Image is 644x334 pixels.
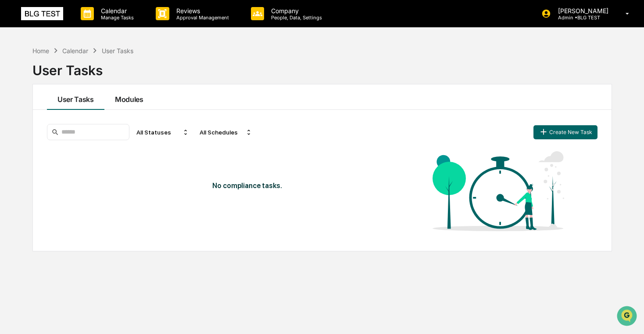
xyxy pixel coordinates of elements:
[5,193,59,209] a: 🔎Data Lookup
[73,143,76,150] span: •
[72,180,109,189] span: Attestations
[18,144,25,151] img: 1746055101610-c473b297-6a78-478c-a979-82029cc54cd1
[94,7,138,15] p: Calendar
[18,180,57,189] span: Preclearance
[78,143,96,150] span: [DATE]
[32,47,49,54] div: Home
[9,111,23,125] img: Cece Ferraez
[9,18,160,33] p: How can we help?
[616,305,640,329] iframe: Open customer support
[87,218,106,225] span: Pylon
[73,120,76,127] span: •
[551,7,613,15] p: [PERSON_NAME]
[136,96,160,106] button: See all
[5,176,60,192] a: 🖐️Preclearance
[264,15,326,21] p: People, Data, Settings
[169,7,233,15] p: Reviews
[133,125,193,139] div: All Statuses
[196,125,256,139] div: All Schedules
[169,15,233,21] p: Approval Management
[9,98,59,105] div: Past conversations
[433,147,564,235] img: There are no In Progress tasks.
[9,67,25,83] img: 1746055101610-c473b297-6a78-478c-a979-82029cc54cd1
[533,125,597,139] button: Create New Task
[62,218,106,225] a: Powered byPylon
[39,76,121,83] div: We're available if you need us!
[104,84,154,110] button: Modules
[32,55,612,78] div: User Tasks
[551,15,613,21] p: Admin • BLG TEST
[47,84,104,110] button: User Tasks
[18,196,55,205] span: Data Lookup
[149,70,160,80] button: Start new chat
[94,15,138,21] p: Manage Tasks
[9,181,16,188] div: 🖐️
[39,67,144,76] div: Start new chat
[212,182,378,190] div: No compliance tasks.
[18,67,34,83] img: 8933085812038_c878075ebb4cc5468115_72.jpg
[21,7,63,20] img: logo
[64,181,71,188] div: 🗄️
[78,120,96,127] span: [DATE]
[27,120,71,127] span: [PERSON_NAME]
[102,47,133,54] div: User Tasks
[9,197,16,204] div: 🔎
[60,176,112,192] a: 🗄️Attestations
[62,47,88,54] div: Calendar
[9,135,23,149] img: Jack Rasmussen
[264,7,326,15] p: Company
[27,143,71,150] span: [PERSON_NAME]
